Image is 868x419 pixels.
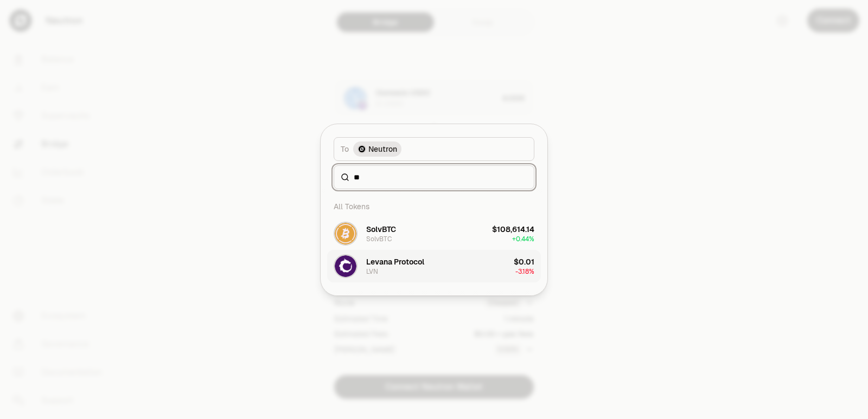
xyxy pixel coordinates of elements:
span: Neutron [368,144,397,154]
div: All Tokens [327,196,541,217]
div: $108,614.14 [492,224,534,235]
div: $0.01 [514,256,534,267]
button: ToNeutron LogoNeutron [334,137,534,161]
span: + 0.44% [512,235,534,243]
div: SolvBTC [366,224,396,235]
img: Neutron Logo [359,146,365,152]
button: SolvBTC LogoSolvBTCSolvBTC$108,614.14+0.44% [327,217,541,250]
div: LVN [366,267,378,276]
div: SolvBTC [366,235,392,243]
img: SolvBTC Logo [335,223,356,244]
span: To [341,144,349,154]
span: -3.18% [515,267,534,276]
button: LVN LogoLevana ProtocolLVN$0.01-3.18% [327,250,541,282]
div: Levana Protocol [366,256,424,267]
img: LVN Logo [335,255,356,277]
